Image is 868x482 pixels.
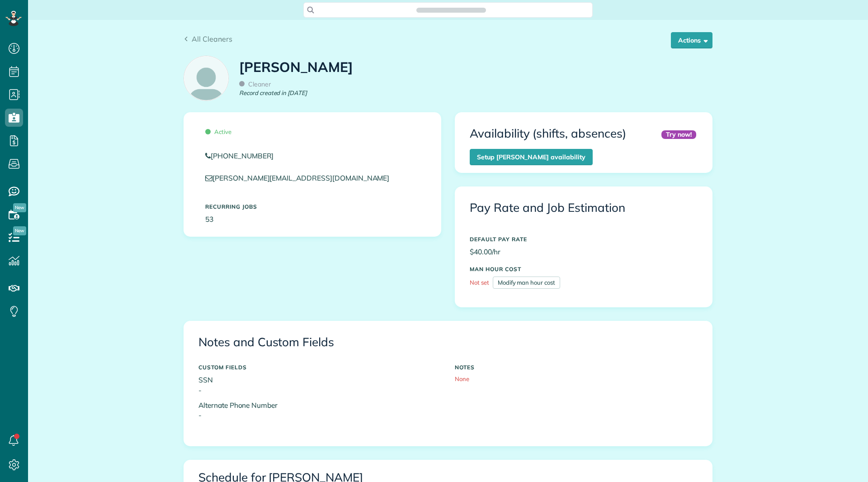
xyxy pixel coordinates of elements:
[198,400,441,421] p: Alternate Phone Number -
[198,336,698,349] h3: Notes and Custom Fields
[13,226,26,235] span: New
[455,364,698,370] h5: NOTES
[184,33,232,44] a: All Cleaners
[661,130,696,139] div: Try now!
[198,375,441,396] p: SSN -
[239,80,271,88] span: Cleaner
[455,375,469,382] span: None
[470,279,489,286] span: Not set
[493,277,560,289] a: Modify man hour cost
[470,266,698,272] h5: MAN HOUR COST
[470,201,698,215] h3: Pay Rate and Job Estimation
[205,151,420,161] a: [PHONE_NUMBER]
[239,89,307,97] em: Record created in [DATE]
[205,214,420,224] p: 53
[239,60,353,75] h1: [PERSON_NAME]
[470,127,626,140] h3: Availability (shifts, absences)
[205,173,398,182] a: [PERSON_NAME][EMAIL_ADDRESS][DOMAIN_NAME]
[470,236,698,242] h5: DEFAULT PAY RATE
[192,34,232,43] span: All Cleaners
[425,5,476,14] span: Search ZenMaid…
[198,364,441,370] h5: CUSTOM FIELDS
[671,32,712,48] button: Actions
[205,128,231,135] span: Active
[184,56,228,100] img: employee_icon-c2f8239691d896a72cdd9dc41cfb7b06f9d69bdd837a2ad469be8ff06ab05b5f.png
[470,247,698,257] p: $40.00/hr
[470,149,593,165] a: Setup [PERSON_NAME] availability
[13,203,26,212] span: New
[205,204,420,210] h5: Recurring Jobs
